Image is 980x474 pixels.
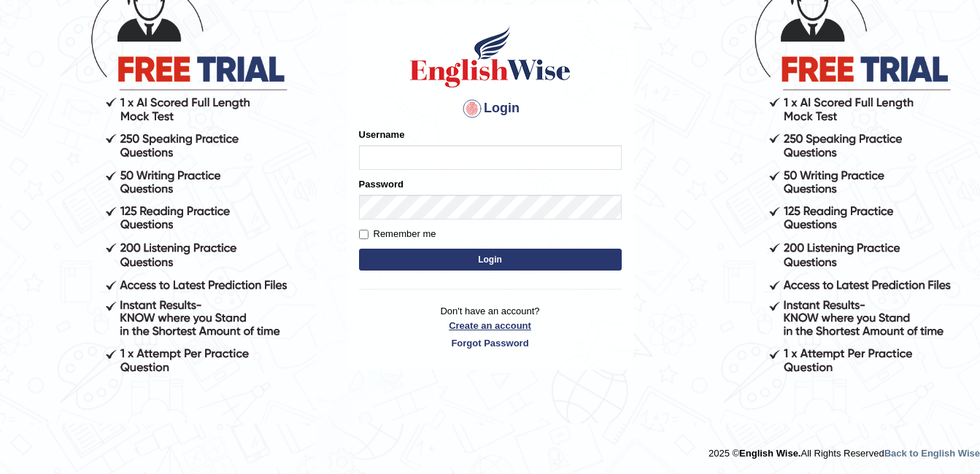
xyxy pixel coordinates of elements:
[359,336,622,350] a: Forgot Password
[359,128,405,141] label: Username
[359,230,369,239] input: Remember me
[884,448,980,459] a: Back to English Wise
[359,249,622,271] button: Login
[359,97,622,120] h4: Login
[359,319,622,333] a: Create an account
[739,448,800,459] strong: English Wise.
[359,304,622,349] p: Don't have an account?
[407,24,574,90] img: Logo of English Wise sign in for intelligent practice with AI
[359,227,436,241] label: Remember me
[359,177,404,191] label: Password
[709,439,980,460] div: 2025 © All Rights Reserved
